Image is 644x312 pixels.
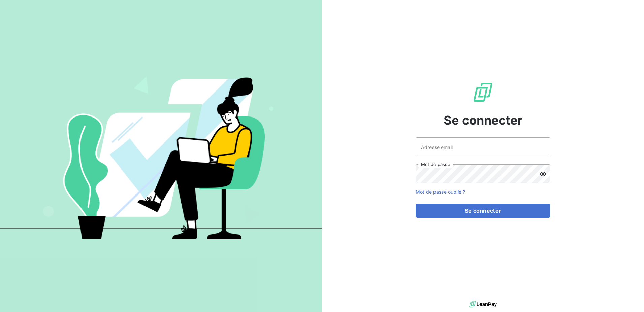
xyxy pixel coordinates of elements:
[416,189,465,195] a: Mot de passe oublié ?
[416,137,550,156] input: placeholder
[416,204,550,218] button: Se connecter
[444,111,522,129] span: Se connecter
[469,299,497,309] img: logo
[472,81,494,103] img: Logo LeanPay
